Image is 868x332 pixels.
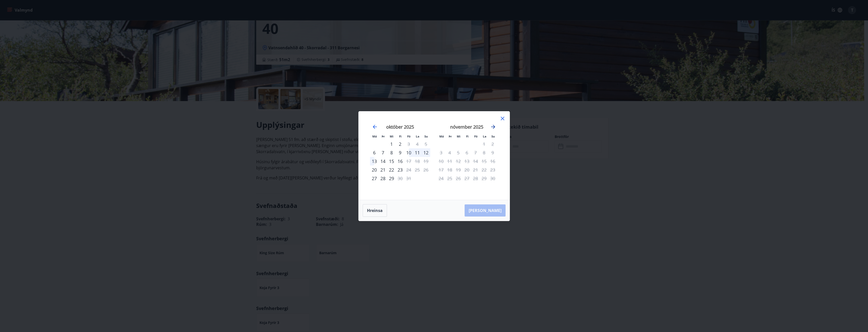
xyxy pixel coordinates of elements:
td: Not available. miðvikudagur, 12. nóvember 2025 [454,157,463,165]
td: Choose miðvikudagur, 1. október 2025 as your check-in date. It’s available. [387,140,396,148]
div: 23 [396,165,404,174]
td: Choose fimmtudagur, 2. október 2025 as your check-in date. It’s available. [396,140,404,148]
div: 13 [370,157,379,165]
small: Su [491,134,495,138]
td: Not available. fimmtudagur, 6. nóvember 2025 [463,148,471,157]
td: Not available. laugardagur, 25. október 2025 [413,165,422,174]
div: Aðeins útritun í boði [396,174,404,183]
td: Choose mánudagur, 6. október 2025 as your check-in date. It’s available. [370,148,379,157]
div: 9 [396,148,404,157]
div: Move forward to switch to the next month. [490,124,496,130]
small: Fi [466,134,469,138]
td: Not available. föstudagur, 14. nóvember 2025 [471,157,480,165]
div: Aðeins innritun í boði [370,148,379,157]
td: Not available. miðvikudagur, 26. nóvember 2025 [454,174,463,183]
td: Choose fimmtudagur, 16. október 2025 as your check-in date. It’s available. [396,157,404,165]
div: Aðeins innritun í boði [370,165,379,174]
td: Not available. föstudagur, 3. október 2025 [404,140,413,148]
td: Not available. fimmtudagur, 30. október 2025 [396,174,404,183]
div: 7 [379,148,387,157]
td: Not available. þriðjudagur, 11. nóvember 2025 [445,157,454,165]
td: Choose þriðjudagur, 14. október 2025 as your check-in date. It’s available. [379,157,387,165]
div: Aðeins útritun í boði [404,165,413,174]
td: Choose þriðjudagur, 28. október 2025 as your check-in date. It’s available. [379,174,387,183]
td: Not available. föstudagur, 17. október 2025 [404,157,413,165]
div: Aðeins innritun í boði [370,174,379,183]
small: Þr [382,134,385,138]
small: Mi [457,134,461,138]
div: 10 [404,148,413,157]
div: 28 [379,174,387,183]
small: Þr [449,134,452,138]
div: 14 [379,157,387,165]
strong: nóvember 2025 [450,124,483,130]
strong: október 2025 [386,124,414,130]
td: Not available. sunnudagur, 30. nóvember 2025 [488,174,497,183]
td: Choose miðvikudagur, 15. október 2025 as your check-in date. It’s available. [387,157,396,165]
div: 11 [413,148,422,157]
td: Choose mánudagur, 13. október 2025 as your check-in date. It’s available. [370,157,379,165]
td: Not available. sunnudagur, 5. október 2025 [422,140,430,148]
div: 1 [387,140,396,148]
td: Not available. fimmtudagur, 20. nóvember 2025 [463,165,471,174]
div: 12 [422,148,430,157]
td: Not available. miðvikudagur, 5. nóvember 2025 [454,148,463,157]
td: Not available. sunnudagur, 2. nóvember 2025 [488,140,497,148]
td: Choose þriðjudagur, 21. október 2025 as your check-in date. It’s available. [379,165,387,174]
div: Aðeins útritun í boði [404,157,413,165]
small: La [483,134,486,138]
small: Su [424,134,428,138]
td: Not available. föstudagur, 24. október 2025 [404,165,413,174]
div: 2 [396,140,404,148]
td: Choose miðvikudagur, 8. október 2025 as your check-in date. It’s available. [387,148,396,157]
td: Not available. föstudagur, 7. nóvember 2025 [471,148,480,157]
td: Choose fimmtudagur, 9. október 2025 as your check-in date. It’s available. [396,148,404,157]
div: Move backward to switch to the previous month. [372,124,378,130]
small: Fö [474,134,478,138]
td: Not available. þriðjudagur, 4. nóvember 2025 [445,148,454,157]
td: Not available. miðvikudagur, 19. nóvember 2025 [454,165,463,174]
td: Not available. laugardagur, 15. nóvember 2025 [480,157,488,165]
small: Fö [407,134,410,138]
td: Choose fimmtudagur, 23. október 2025 as your check-in date. It’s available. [396,165,404,174]
div: 21 [379,165,387,174]
div: Calendar [365,117,504,194]
td: Not available. laugardagur, 18. október 2025 [413,157,422,165]
small: Mi [390,134,394,138]
td: Not available. mánudagur, 17. nóvember 2025 [437,165,445,174]
td: Not available. föstudagur, 31. október 2025 [404,174,413,183]
td: Choose laugardagur, 11. október 2025 as your check-in date. It’s available. [413,148,422,157]
div: Aðeins útritun í boði [404,140,413,148]
td: Not available. sunnudagur, 26. október 2025 [422,165,430,174]
td: Choose miðvikudagur, 22. október 2025 as your check-in date. It’s available. [387,165,396,174]
td: Not available. laugardagur, 22. nóvember 2025 [480,165,488,174]
div: 22 [387,165,396,174]
td: Not available. laugardagur, 8. nóvember 2025 [480,148,488,157]
td: Choose miðvikudagur, 29. október 2025 as your check-in date. It’s available. [387,174,396,183]
td: Choose sunnudagur, 12. október 2025 as your check-in date. It’s available. [422,148,430,157]
td: Not available. sunnudagur, 23. nóvember 2025 [488,165,497,174]
small: Fi [399,134,402,138]
td: Not available. mánudagur, 10. nóvember 2025 [437,157,445,165]
small: Má [439,134,444,138]
td: Choose föstudagur, 10. október 2025 as your check-in date. It’s available. [404,148,413,157]
div: 15 [387,157,396,165]
td: Not available. föstudagur, 21. nóvember 2025 [471,165,480,174]
div: 29 [387,174,396,183]
td: Choose mánudagur, 20. október 2025 as your check-in date. It’s available. [370,165,379,174]
small: La [416,134,419,138]
div: 16 [396,157,404,165]
td: Not available. þriðjudagur, 25. nóvember 2025 [445,174,454,183]
td: Not available. mánudagur, 24. nóvember 2025 [437,174,445,183]
td: Choose þriðjudagur, 7. október 2025 as your check-in date. It’s available. [379,148,387,157]
div: 8 [387,148,396,157]
td: Not available. mánudagur, 3. nóvember 2025 [437,148,445,157]
td: Not available. fimmtudagur, 13. nóvember 2025 [463,157,471,165]
small: Má [372,134,377,138]
td: Not available. sunnudagur, 9. nóvember 2025 [488,148,497,157]
td: Not available. sunnudagur, 16. nóvember 2025 [488,157,497,165]
td: Not available. þriðjudagur, 18. nóvember 2025 [445,165,454,174]
td: Not available. sunnudagur, 19. október 2025 [422,157,430,165]
td: Not available. laugardagur, 29. nóvember 2025 [480,174,488,183]
button: Hreinsa [363,204,387,217]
